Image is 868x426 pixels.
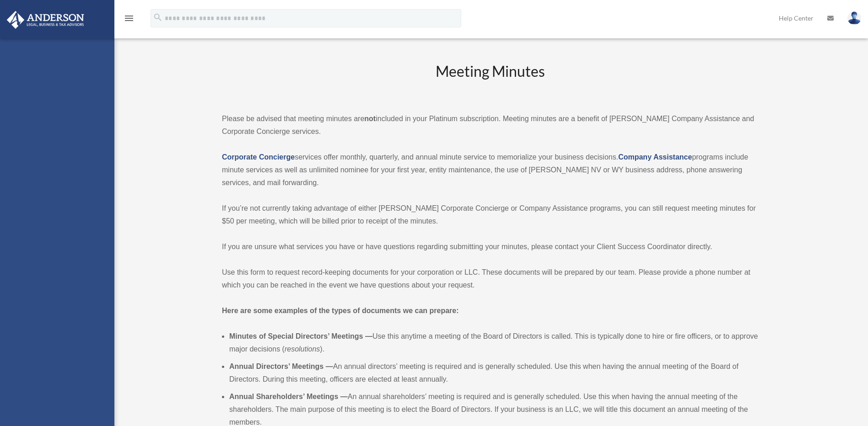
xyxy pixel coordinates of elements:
[153,12,163,22] i: search
[618,153,692,161] a: Company Assistance
[4,11,87,29] img: Anderson Advisors Platinum Portal
[229,330,758,356] li: Use this anytime a meeting of the Board of Directors is called. This is typically done to hire or...
[229,360,758,386] li: An annual directors’ meeting is required and is generally scheduled. Use this when having the ann...
[222,151,758,189] p: services offer monthly, quarterly, and annual minute service to memorialize your business decisio...
[124,13,135,24] i: menu
[222,112,758,138] p: Please be advised that meeting minutes are included in your Platinum subscription. Meeting minute...
[222,61,758,99] h2: Meeting Minutes
[222,307,459,314] strong: Here are some examples of the types of documents we can prepare:
[229,393,348,400] b: Annual Shareholders’ Meetings —
[222,153,295,161] a: Corporate Concierge
[222,240,758,253] p: If you are unsure what services you have or have questions regarding submitting your minutes, ple...
[364,115,376,122] strong: not
[285,345,320,353] em: resolutions
[229,362,333,370] b: Annual Directors’ Meetings —
[229,332,372,340] b: Minutes of Special Directors’ Meetings —
[124,16,135,24] a: menu
[847,11,861,25] img: User Pic
[222,202,758,228] p: If you’re not currently taking advantage of either [PERSON_NAME] Corporate Concierge or Company A...
[222,266,758,292] p: Use this form to request record-keeping documents for your corporation or LLC. These documents wi...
